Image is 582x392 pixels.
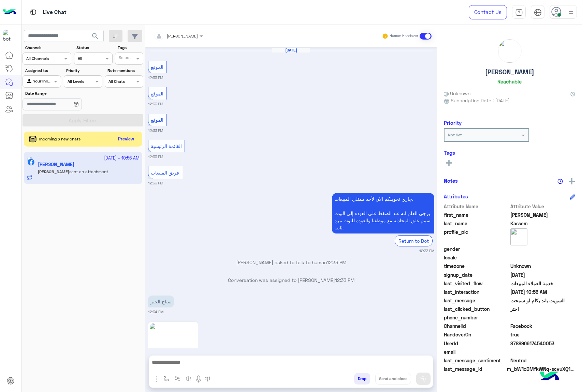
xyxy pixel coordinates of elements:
p: 25/4/2025, 12:33 PM [332,193,434,233]
span: locale [444,254,509,261]
span: null [510,348,576,356]
span: 8788966174540053 [510,340,576,347]
span: 12:33 PM [327,259,346,265]
button: Preview [115,134,137,144]
span: phone_number [444,314,509,321]
span: [PERSON_NAME] [167,33,198,39]
small: 12:33 PM [148,154,163,160]
img: picture [510,228,527,245]
h6: [DATE] [272,48,310,52]
span: null [510,245,576,253]
label: Note mentions [107,67,143,74]
button: search [87,30,104,45]
span: Attribute Value [510,203,576,210]
a: Contact Us [469,5,507,19]
img: make a call [205,376,210,382]
img: notes [557,179,563,184]
span: 12:33 PM [335,277,354,283]
span: last_interaction [444,288,509,296]
small: 12:34 PM [148,309,163,315]
button: Drop [354,373,370,385]
img: tab [534,9,542,16]
span: search [91,32,99,40]
span: Unknown [510,262,576,270]
img: profile [567,8,575,17]
label: Status [76,45,112,51]
small: 12:33 PM [148,75,163,80]
span: HandoverOn [444,331,509,338]
img: select flow [163,376,169,381]
h5: [PERSON_NAME] [485,68,534,76]
label: Priority [66,67,101,74]
small: 12:33 PM [148,101,163,107]
h6: Reachable [497,78,522,85]
img: Trigger scenario [175,376,180,381]
span: اختر [510,305,576,313]
button: Apply Filters [23,114,143,126]
label: Channel: [25,45,71,51]
button: Trigger scenario [172,373,183,384]
p: Live Chat [43,8,67,17]
span: الموقع [151,64,163,70]
span: 2025-04-25T09:30:55.957Z [510,271,576,278]
p: 25/4/2025, 12:34 PM [148,296,174,307]
img: tab [515,9,523,16]
img: send attachment [152,375,160,383]
span: ChannelId [444,322,509,330]
img: send message [420,375,427,382]
span: Subscription Date : [DATE] [451,97,510,104]
span: Kassem [510,220,576,227]
span: فريق المبيعات [151,170,179,176]
span: last_message [444,297,509,304]
span: Unknown [444,90,470,97]
span: UserId [444,340,509,347]
span: email [444,348,509,356]
img: hulul-logo.png [538,365,562,389]
img: create order [186,376,191,381]
img: Logo [3,5,16,19]
span: الموقع [151,117,163,123]
span: first_name [444,211,509,218]
img: tab [29,8,38,16]
span: Mohamed [510,211,576,218]
span: 2025-10-03T07:56:46.393Z [510,288,576,296]
span: last_name [444,220,509,227]
span: Attribute Name [444,203,509,210]
small: Human Handover [390,33,418,39]
label: Assigned to: [25,67,60,74]
div: Return to Bot [395,235,433,246]
span: السويت باند بكام لو سمحت [510,297,576,304]
button: select flow [161,373,172,384]
span: null [510,314,576,321]
button: create order [183,373,194,384]
small: 12:33 PM [419,248,434,254]
span: signup_date [444,271,509,278]
span: 0 [510,357,576,364]
span: null [510,254,576,261]
span: القائمة الرئيسية [151,143,182,149]
img: send voice note [194,375,203,383]
span: last_visited_flow [444,280,509,287]
h6: Priority [444,120,462,126]
label: Date Range [25,90,102,96]
span: last_message_id [444,365,506,373]
button: Send and close [375,373,411,385]
span: profile_pic [444,228,509,244]
span: true [510,331,576,338]
h6: Attributes [444,193,468,199]
img: picture [498,40,521,63]
span: 0 [510,322,576,330]
small: 12:33 PM [148,128,163,133]
span: last_message_sentiment [444,357,509,364]
p: Conversation was assigned to [PERSON_NAME] [148,276,434,284]
label: Tags [118,45,143,51]
span: الموقع [151,91,163,96]
div: Select [118,55,131,62]
span: m_bW1oDMfkWNq-scvuXQ1CJ6gc6tfV6IIdplUCszWyuqJLHlOSP6gfQ-DCxnE98adHXwg8Iyln6TyL0o-42hFZJQ [507,365,575,373]
a: tab [512,5,526,19]
span: خدمة العملاء المبيعات [510,280,576,287]
h6: Notes [444,178,458,184]
img: add [569,178,575,184]
p: [PERSON_NAME] asked to talk to human [148,259,434,266]
h6: Tags [444,150,575,156]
